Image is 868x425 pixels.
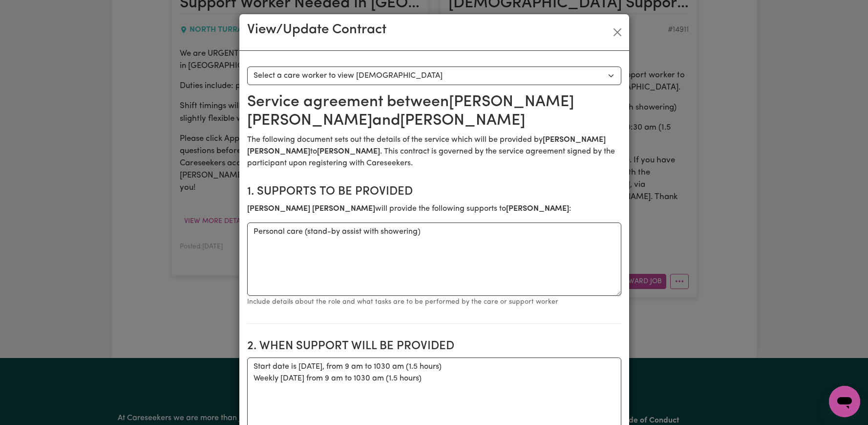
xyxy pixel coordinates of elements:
small: Include details about the role and what tasks are to be performed by the care or support worker [247,298,558,306]
b: [PERSON_NAME] [506,205,569,213]
h2: 1. Supports to be provided [247,185,621,199]
iframe: Button to launch messaging window [829,386,860,417]
h2: 2. When support will be provided [247,339,621,354]
button: Close [610,24,625,40]
b: [PERSON_NAME] [317,148,380,156]
textarea: Personal care (stand-by assist with showering) [247,223,621,296]
h2: Service agreement between [PERSON_NAME] [PERSON_NAME] and [PERSON_NAME] [247,93,621,131]
b: [PERSON_NAME] [PERSON_NAME] [247,205,375,213]
h3: View/Update Contract [247,22,386,39]
p: The following document sets out the details of the service which will be provided by to . This co... [247,134,621,169]
p: will provide the following supports to : [247,203,621,215]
